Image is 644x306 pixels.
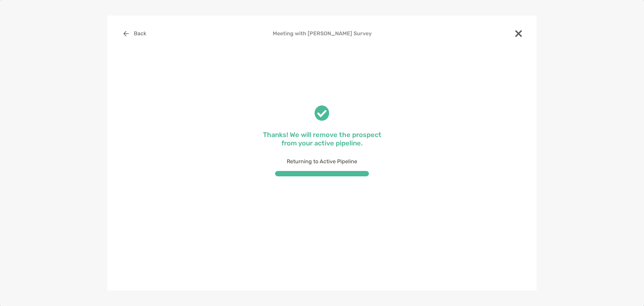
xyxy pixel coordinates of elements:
h4: Meeting with [PERSON_NAME] Survey [118,30,526,37]
p: Thanks! We will remove the prospect from your active pipeline. [262,131,382,147]
button: Back [118,26,151,41]
p: Returning to Active Pipeline [262,157,382,166]
img: check success [315,105,329,121]
img: close modal [515,30,522,37]
img: button icon [123,31,129,36]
